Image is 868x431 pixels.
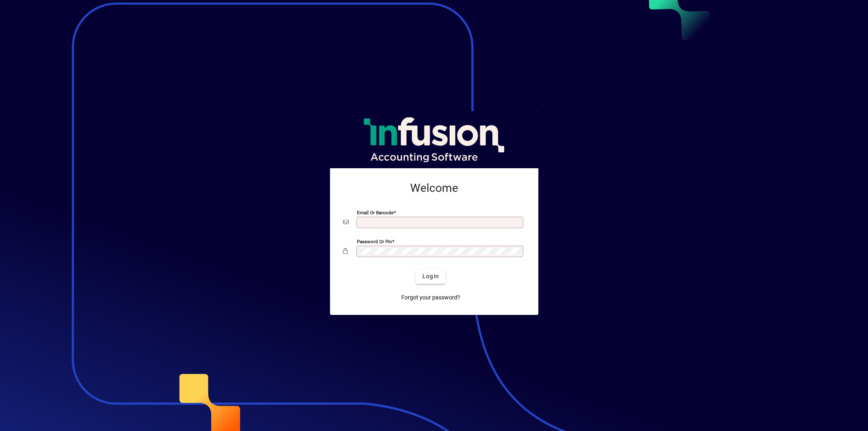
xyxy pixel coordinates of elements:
[401,293,460,302] span: Forgot your password?
[357,209,394,215] mat-label: Email or Barcode
[422,272,439,281] span: Login
[416,269,446,284] button: Login
[398,290,464,305] a: Forgot your password?
[343,181,525,195] h2: Welcome
[357,238,392,244] mat-label: Password or Pin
